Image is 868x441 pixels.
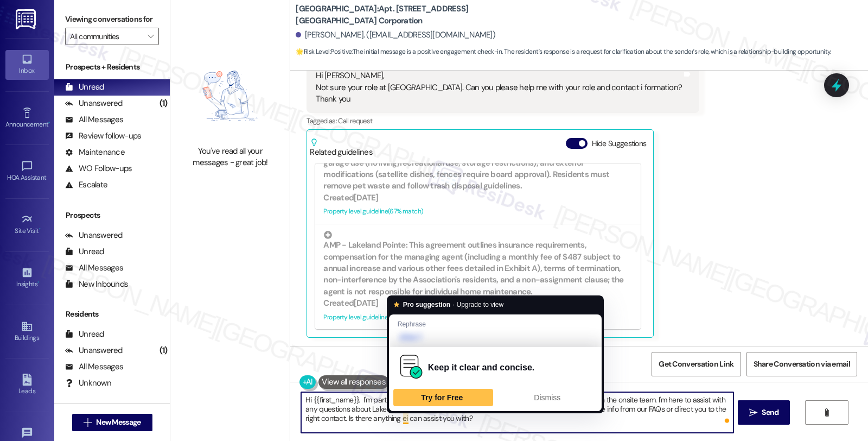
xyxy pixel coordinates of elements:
button: Get Conversation Link [652,352,741,376]
i:  [148,32,154,41]
div: Property level guideline ( 65 % match) [323,312,633,323]
div: (1) [157,95,170,112]
span: • [48,119,50,127]
div: Created [DATE] [323,192,633,204]
div: Prospects + Residents [54,61,170,73]
span: : The initial message is a positive engagement check-in. The resident's response is a request for... [296,46,831,58]
span: • [37,279,39,286]
i:  [749,408,757,417]
div: Maintenance [65,147,125,158]
div: Prospects [54,210,170,221]
div: Related guidelines [310,138,373,158]
div: AMP - Lakeland Pointe: This agreement outlines insurance requirements, compensation for the manag... [323,231,633,298]
span: Call request [338,116,372,125]
div: Escalate [65,179,107,191]
label: Viewing conversations for [65,11,159,28]
div: Unanswered [65,98,123,109]
div: Created [DATE] [323,298,633,309]
div: Residents [54,308,170,320]
div: Hi [PERSON_NAME], Not sure your role at [GEOGRAPHIC_DATA]. Can you please help me with your role ... [316,70,682,105]
div: Unread [65,329,104,340]
strong: 🌟 Risk Level: Positive [296,47,352,56]
a: Inbox [5,50,49,79]
div: [PERSON_NAME]. ([EMAIL_ADDRESS][DOMAIN_NAME]) [296,29,495,41]
div: All Messages [65,114,123,125]
div: Review follow-ups [65,130,141,142]
button: New Message [72,414,152,431]
span: Send [762,407,778,418]
a: Leads [5,370,49,400]
a: Site Visit • [5,210,49,240]
textarea: To enrich screen reader interactions, please activate Accessibility in Grammarly extension settings [301,392,733,433]
div: (1) [157,342,170,359]
div: Tagged as: [307,113,699,129]
span: • [39,225,41,233]
div: Unanswered [65,345,123,356]
label: Hide Suggestions [592,138,647,149]
img: ResiDesk Logo [16,9,38,29]
span: New Message [96,417,141,428]
input: All communities [70,28,142,45]
button: Share Conversation via email [746,352,857,376]
div: You've read all your messages - great job! [182,146,278,169]
b: [GEOGRAPHIC_DATA]: Apt. [STREET_ADDRESS] [GEOGRAPHIC_DATA] Corporation [296,3,513,27]
img: empty-state [182,52,278,140]
div: Unanswered [65,230,123,241]
a: Insights • [5,263,49,293]
div: WO Follow-ups [65,163,132,174]
div: Unknown [65,377,111,389]
span: Get Conversation Link [659,358,733,370]
i:  [84,418,92,427]
div: Unread [65,81,104,93]
span: Share Conversation via email [754,358,850,370]
div: All Messages [65,262,123,274]
button: Send [738,400,790,425]
a: HOA Assistant [5,157,49,186]
div: All Messages [65,361,123,373]
a: Buildings [5,317,49,346]
div: New Inbounds [65,279,128,290]
div: Unread [65,246,104,257]
i:  [822,408,831,417]
div: Property level guideline ( 67 % match) [323,206,633,217]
